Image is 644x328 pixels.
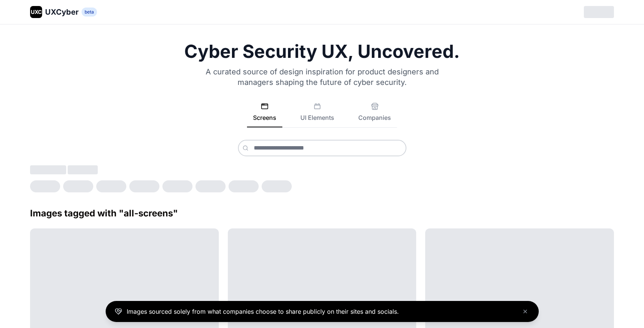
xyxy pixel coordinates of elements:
[30,42,614,60] h1: Cyber Security UX, Uncovered.
[30,207,614,219] h2: Images tagged with " all-screens "
[31,8,42,16] span: UXC
[294,103,340,127] button: UI Elements
[521,307,530,316] button: Close banner
[247,103,282,127] button: Screens
[352,103,397,127] button: Companies
[30,6,97,18] a: UXCUXCyberbeta
[196,67,449,88] p: A curated source of design inspiration for product designers and managers shaping the future of c...
[82,8,97,17] span: beta
[45,7,79,17] span: UXCyber
[127,307,399,316] p: Images sourced solely from what companies choose to share publicly on their sites and socials.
